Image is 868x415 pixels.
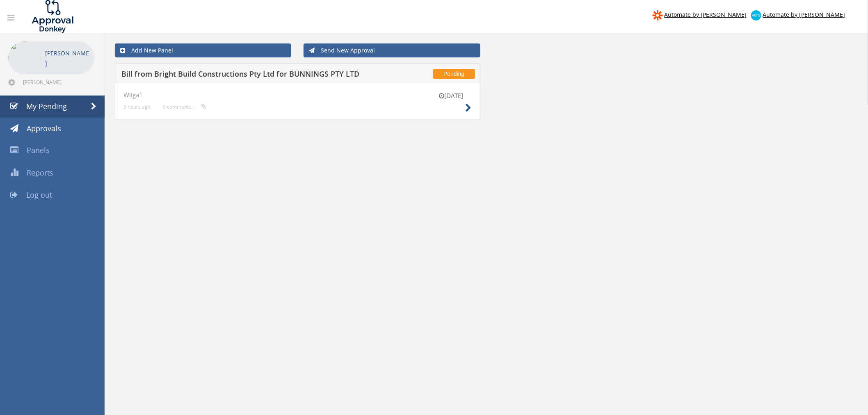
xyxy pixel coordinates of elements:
[115,43,291,57] a: Add New Panel
[27,123,61,133] span: Approvals
[653,10,663,21] img: zapier-logomark.png
[433,69,475,79] span: Pending
[123,91,472,98] h4: Wilga1
[26,101,67,111] span: My Pending
[304,43,480,57] a: Send New Approval
[665,11,747,18] span: Automate by [PERSON_NAME]
[763,11,845,18] span: Automate by [PERSON_NAME]
[123,104,151,110] small: 3 hours ago
[27,145,50,155] span: Panels
[121,70,368,80] h5: Bill from Bright Build Constructions Pty Ltd for BUNNINGS PTY LTD
[27,168,53,178] span: Reports
[751,10,761,21] img: xero-logo.png
[45,48,90,68] p: [PERSON_NAME]
[431,91,472,100] small: [DATE]
[163,104,206,110] small: 0 comments...
[26,190,52,200] span: Log out
[23,79,93,85] span: [PERSON_NAME][EMAIL_ADDRESS][DOMAIN_NAME]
